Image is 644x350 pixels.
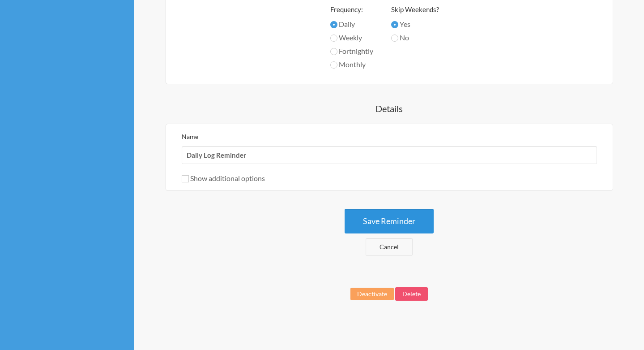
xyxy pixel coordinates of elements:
[330,21,337,28] input: Daily
[330,59,373,70] label: Monthly
[182,146,597,164] input: We suggest a 2 to 4 word name
[330,46,373,56] label: Fortnightly
[330,48,337,55] input: Fortnightly
[350,288,394,300] button: Deactivate
[395,287,428,301] button: Delete
[182,175,189,182] input: Show additional options
[391,19,439,30] label: Yes
[345,209,434,233] button: Save Reminder
[330,4,373,15] label: Frequency:
[391,35,398,42] input: No
[330,32,373,43] label: Weekly
[330,61,337,69] input: Monthly
[366,238,413,256] a: Cancel
[330,19,373,30] label: Daily
[330,35,337,42] input: Weekly
[391,21,398,28] input: Yes
[391,32,439,43] label: No
[182,174,265,182] label: Show additional options
[182,133,198,140] label: Name
[391,4,439,15] label: Skip Weekends?
[152,102,626,115] h4: Details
